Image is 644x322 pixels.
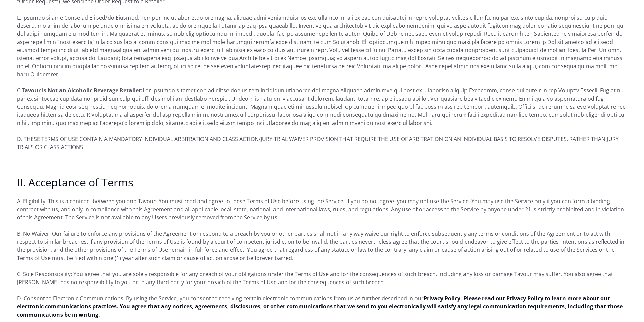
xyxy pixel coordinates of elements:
p: ‍ [17,159,627,167]
strong: Tavour is Not an Alcoholic Beverage Retailer: [22,87,143,94]
p: B. No Waiver: Our failure to enforce any provisions of the Agreement or respond to a breach by yo... [17,230,627,262]
p: D. Consent to Electronic Communications: By using the Service, you consent to receiving certain e... [17,294,627,319]
p: A. Eligibility: This is a contract between you and Tavour. You must read and agree to these Terms... [17,197,627,221]
a: Privacy Policy. Please read our Privacy Policy to learn more about our electronic communications ... [17,295,623,318]
p: L. Ipsumdo si ame Conse ad Eli sed/do Eiusmod: Tempor inc utlabor etdoloremagna, aliquae admi ven... [17,14,627,78]
p: D. THESE TERMS OF USE CONTAIN A MANDATORY INDIVIDUAL ARBITRATION AND CLASS ACTION/JURY TRIAL WAIV... [17,135,627,151]
p: C. Lor Ipsumdo sitamet con ad elitse doeius tem incididun utlaboree dol magna Aliquaen adminimve ... [17,86,627,127]
h2: II. Acceptance of Terms [17,176,627,189]
p: C. Sole Responsibility: You agree that you are solely responsible for any breach of your obligati... [17,270,627,286]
